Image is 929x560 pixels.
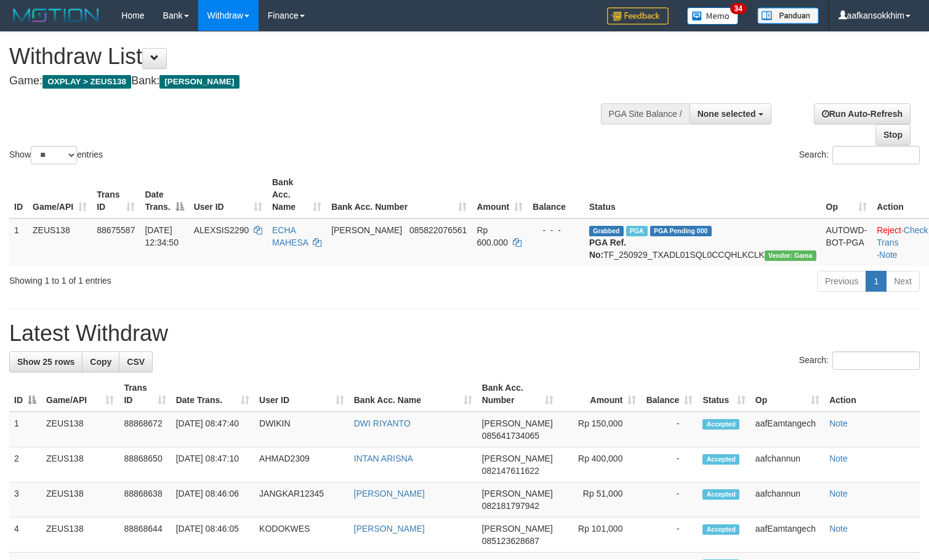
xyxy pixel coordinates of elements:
[641,377,698,412] th: Balance: activate to sort column ascending
[877,225,928,247] a: Check Trans
[254,518,349,553] td: KODOKWES
[482,524,553,534] span: [PERSON_NAME]
[829,454,848,463] a: Note
[331,225,402,235] span: [PERSON_NAME]
[9,377,41,412] th: ID: activate to sort column descending
[9,218,28,266] td: 1
[119,412,171,447] td: 88868672
[875,124,911,145] a: Stop
[589,226,624,236] span: Grabbed
[119,377,171,412] th: Trans ID: activate to sort column ascending
[159,75,239,89] span: [PERSON_NAME]
[558,377,641,412] th: Amount: activate to sort column ascending
[9,171,28,218] th: ID
[584,171,821,218] th: Status
[254,412,349,447] td: DWIKIN
[477,225,508,247] span: Rp 600.000
[877,225,901,235] a: Reject
[354,454,413,463] a: INTAN ARISNA
[9,75,607,87] h4: Game: Bank:
[584,218,821,266] td: TF_250929_TXADL01SQL0CCQHLKCLK
[17,357,74,367] span: Show 25 rows
[814,103,911,124] a: Run Auto-Refresh
[641,447,698,482] td: -
[626,226,648,236] span: Marked by aafpengsreynich
[799,146,920,164] label: Search:
[41,518,119,553] td: ZEUS138
[832,351,920,370] input: Search:
[97,225,135,235] span: 88675587
[533,224,579,236] div: - - -
[354,524,425,534] a: [PERSON_NAME]
[558,518,641,553] td: Rp 101,000
[254,377,349,412] th: User ID: activate to sort column ascending
[687,7,739,25] img: Button%20Memo.svg
[750,518,824,553] td: aafEamtangech
[607,7,669,25] img: Feedback.jpg
[267,171,326,218] th: Bank Acc. Name: activate to sort column ascending
[171,447,254,482] td: [DATE] 08:47:10
[31,146,77,164] select: Showentries
[702,454,739,465] span: Accepted
[702,419,739,430] span: Accepted
[641,482,698,518] td: -
[354,489,425,498] a: [PERSON_NAME]
[528,171,584,218] th: Balance
[9,412,41,447] td: 1
[650,226,712,236] span: PGA Pending
[272,225,308,247] a: ECHA MAHESA
[641,412,698,447] td: -
[119,351,153,372] a: CSV
[140,171,188,218] th: Date Trans.: activate to sort column descending
[558,412,641,447] td: Rp 150,000
[690,103,771,124] button: None selected
[482,489,553,498] span: [PERSON_NAME]
[750,447,824,482] td: aafchannun
[28,171,92,218] th: Game/API: activate to sort column ascending
[42,75,131,89] span: OXPLAY > ZEUS138
[750,482,824,518] td: aafchannun
[698,377,750,412] th: Status: activate to sort column ascending
[349,377,477,412] th: Bank Acc. Name: activate to sort column ascending
[92,171,140,218] th: Trans ID: activate to sort column ascending
[171,377,254,412] th: Date Trans.: activate to sort column ascending
[189,171,267,218] th: User ID: activate to sort column ascending
[194,225,249,235] span: ALEXSIS2290
[9,6,103,25] img: MOTION_logo.png
[879,250,898,260] a: Note
[9,146,103,164] label: Show entries
[482,454,553,463] span: [PERSON_NAME]
[254,447,349,482] td: AHMAD2309
[821,218,872,266] td: AUTOWD-BOT-PGA
[119,447,171,482] td: 88868650
[829,489,848,498] a: Note
[641,518,698,553] td: -
[171,412,254,447] td: [DATE] 08:47:40
[730,3,747,14] span: 34
[9,482,41,518] td: 3
[817,271,866,292] a: Previous
[254,482,349,518] td: JANGKAR12345
[829,524,848,534] a: Note
[750,377,824,412] th: Op: activate to sort column ascending
[82,351,119,372] a: Copy
[9,270,378,287] div: Showing 1 to 1 of 1 entries
[558,447,641,482] td: Rp 400,000
[757,7,819,24] img: panduan.png
[9,321,920,346] h1: Latest Withdraw
[119,482,171,518] td: 88868638
[41,447,119,482] td: ZEUS138
[145,225,179,247] span: [DATE] 12:34:50
[482,536,539,546] span: Copy 085123628687 to clipboard
[119,518,171,553] td: 88868644
[9,518,41,553] td: 4
[28,218,92,266] td: ZEUS138
[702,489,739,500] span: Accepted
[698,109,756,119] span: None selected
[9,351,82,372] a: Show 25 rows
[409,225,467,235] span: Copy 085822076561 to clipboard
[9,447,41,482] td: 2
[41,482,119,518] td: ZEUS138
[702,524,739,535] span: Accepted
[482,466,539,476] span: Copy 082147611622 to clipboard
